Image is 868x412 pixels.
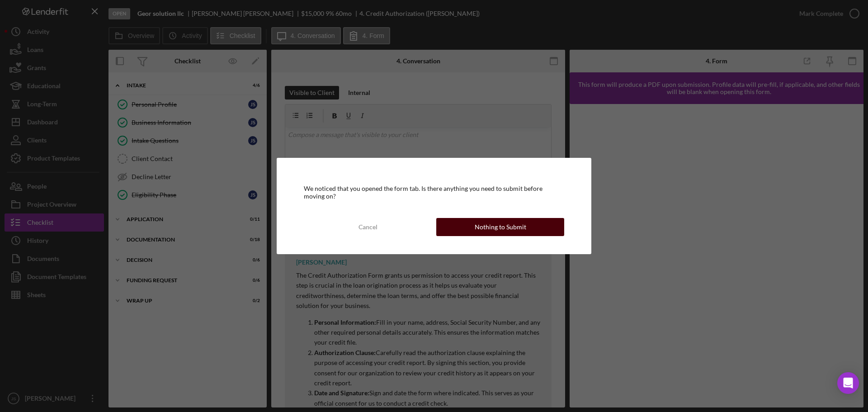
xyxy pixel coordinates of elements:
[304,218,432,236] button: Cancel
[475,218,526,236] div: Nothing to Submit
[304,185,564,199] div: We noticed that you opened the form tab. Is there anything you need to submit before moving on?
[837,372,859,394] div: Open Intercom Messenger
[359,218,377,236] div: Cancel
[436,218,564,236] button: Nothing to Submit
